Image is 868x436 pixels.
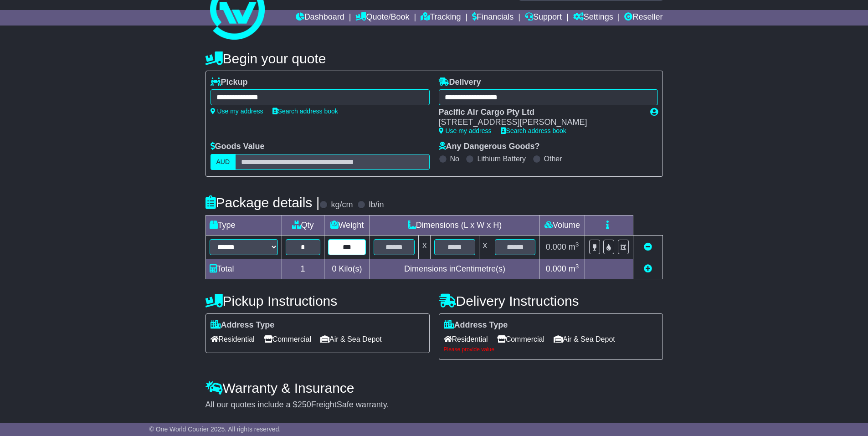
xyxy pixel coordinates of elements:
[525,10,562,26] a: Support
[644,242,652,251] a: Remove this item
[355,10,409,26] a: Quote/Book
[419,235,431,259] td: x
[320,332,382,346] span: Air & Sea Depot
[282,259,324,279] td: 1
[644,264,652,273] a: Add new item
[439,127,492,134] a: Use my address
[421,10,461,26] a: Tracking
[264,332,311,346] span: Commercial
[439,293,663,308] h4: Delivery Instructions
[370,259,539,279] td: Dimensions in Centimetre(s)
[370,215,539,235] td: Dimensions (L x W x H)
[149,426,281,433] span: © One World Courier 2025. All rights reserved.
[569,242,579,251] span: m
[501,127,566,134] a: Search address book
[439,118,641,128] div: [STREET_ADDRESS][PERSON_NAME]
[544,154,562,163] label: Other
[211,108,263,115] a: Use my address
[205,215,282,235] td: Type
[369,200,384,210] label: lb/in
[439,77,481,87] label: Delivery
[539,215,585,235] td: Volume
[450,154,459,163] label: No
[211,154,236,170] label: AUD
[546,264,566,273] span: 0.000
[569,264,579,273] span: m
[205,380,663,395] h4: Warranty & Insurance
[296,10,344,26] a: Dashboard
[477,154,526,163] label: Lithium Battery
[324,215,370,235] td: Weight
[439,142,540,152] label: Any Dangerous Goods?
[298,400,311,409] span: 250
[444,346,658,353] div: Please provide value
[444,320,508,330] label: Address Type
[211,332,255,346] span: Residential
[205,259,282,279] td: Total
[573,10,613,26] a: Settings
[575,263,579,270] sup: 3
[324,259,370,279] td: Kilo(s)
[211,142,265,152] label: Goods Value
[205,400,663,410] div: All our quotes include a $ FreightSafe warranty.
[472,10,514,26] a: Financials
[497,332,544,346] span: Commercial
[205,293,430,308] h4: Pickup Instructions
[624,10,663,26] a: Reseller
[554,332,615,346] span: Air & Sea Depot
[331,200,353,210] label: kg/cm
[211,320,275,330] label: Address Type
[205,195,320,210] h4: Package details |
[282,215,324,235] td: Qty
[546,242,566,251] span: 0.000
[211,77,248,87] label: Pickup
[439,108,641,118] div: Pacific Air Cargo Pty Ltd
[479,235,491,259] td: x
[575,241,579,248] sup: 3
[332,264,336,273] span: 0
[272,108,338,115] a: Search address book
[205,51,663,66] h4: Begin your quote
[444,332,488,346] span: Residential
